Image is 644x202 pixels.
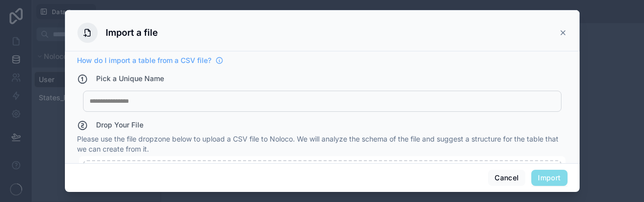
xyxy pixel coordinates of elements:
[96,74,164,85] h4: Pick a Unique Name
[96,120,143,130] h4: Drop Your File
[77,55,223,65] a: How do I import a table from a CSV file?
[488,170,525,186] button: Cancel
[77,55,211,65] span: How do I import a table from a CSV file?
[106,26,158,40] h3: Import a file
